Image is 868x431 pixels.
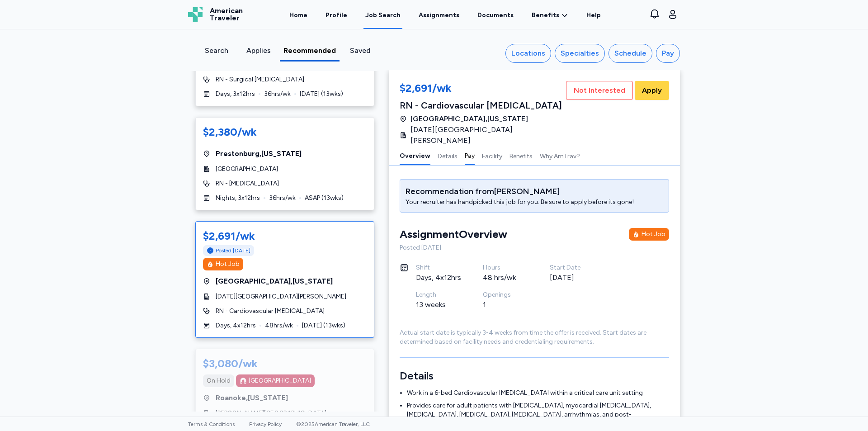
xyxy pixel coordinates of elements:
[400,99,564,112] div: RN - Cardiovascular [MEDICAL_DATA]
[300,90,343,99] span: [DATE] ( 13 wks)
[532,11,568,20] a: Benefits
[400,369,669,383] h3: Details
[509,146,533,165] button: Benefits
[642,230,665,239] div: Hot Job
[365,11,401,20] div: Job Search
[465,146,475,165] button: Pay
[642,85,662,96] span: Apply
[264,90,291,99] span: 36 hrs/wk
[216,321,256,330] span: Days, 4x12hrs
[483,290,528,299] div: Openings
[416,263,461,272] div: Shift
[574,85,625,96] span: Not Interested
[203,229,367,243] div: $2,691/wk
[400,227,507,242] div: Assignment Overview
[216,179,279,188] span: RN - [MEDICAL_DATA]
[249,376,311,385] div: [GEOGRAPHIC_DATA]
[406,198,634,207] div: Your recruiter has handpicked this job for you. Be sure to apply before its gone!
[407,388,669,398] li: Work in a 6-bed Cardiovascular [MEDICAL_DATA] within a critical care unit setting
[416,290,461,299] div: Length
[216,307,325,316] span: RN - Cardiovascular [MEDICAL_DATA]
[550,272,595,283] div: [DATE]
[249,421,282,427] a: Privacy Policy
[188,7,203,22] img: Logo
[656,44,680,63] button: Pay
[305,194,344,203] span: ASAP ( 13 wks)
[400,81,564,97] div: $2,691/wk
[269,194,296,203] span: 36 hrs/wk
[216,194,260,203] span: Nights, 3x12hrs
[410,114,528,124] span: [GEOGRAPHIC_DATA] , [US_STATE]
[482,146,502,165] button: Facility
[203,125,367,139] div: $2,380/wk
[296,421,370,427] span: © 2025 American Traveler, LLC
[199,45,234,56] div: Search
[203,356,367,371] div: $3,080/wk
[505,44,551,63] button: Locations
[416,272,461,283] div: Days, 4x12hrs
[265,321,293,330] span: 48 hrs/wk
[511,48,545,59] div: Locations
[555,44,605,63] button: Specialties
[532,11,559,20] span: Benefits
[407,401,669,428] li: Provides care for adult patients with [MEDICAL_DATA], myocardial [MEDICAL_DATA], [MEDICAL_DATA], ...
[216,75,304,84] span: RN - Surgical [MEDICAL_DATA]
[540,146,580,165] button: Why AmTrav?
[188,421,235,427] a: Terms & Conditions
[400,328,669,346] div: Actual start date is typically 3-4 weeks from time the offer is received. Start dates are determi...
[609,44,652,63] button: Schedule
[210,7,243,22] span: American Traveler
[216,90,255,99] span: Days, 3x12hrs
[216,292,346,301] span: [DATE][GEOGRAPHIC_DATA][PERSON_NAME]
[216,409,326,418] span: [PERSON_NAME][GEOGRAPHIC_DATA]
[550,263,595,272] div: Start Date
[216,260,240,269] div: Hot Job
[662,48,674,59] div: Pay
[410,124,559,146] span: [DATE][GEOGRAPHIC_DATA][PERSON_NAME]
[400,146,430,165] button: Overview
[283,45,336,56] div: Recommended
[400,243,669,252] div: Posted [DATE]
[343,45,378,56] div: Saved
[406,185,634,198] div: Recommendation from [PERSON_NAME]
[483,299,528,310] div: 1
[216,148,302,159] span: Prestonburg , [US_STATE]
[216,247,250,254] span: Posted [DATE]
[216,393,288,403] span: Roanoke , [US_STATE]
[207,376,231,385] div: On Hold
[483,263,528,272] div: Hours
[363,1,402,29] a: Job Search
[614,48,646,59] div: Schedule
[302,321,345,330] span: [DATE] ( 13 wks)
[566,81,633,100] button: Not Interested
[416,299,461,310] div: 13 weeks
[216,276,333,287] span: [GEOGRAPHIC_DATA] , [US_STATE]
[561,48,599,59] div: Specialties
[483,272,528,283] div: 48 hrs/wk
[216,165,278,174] span: [GEOGRAPHIC_DATA]
[635,81,669,100] button: Apply
[438,146,458,165] button: Details
[241,45,276,56] div: Applies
